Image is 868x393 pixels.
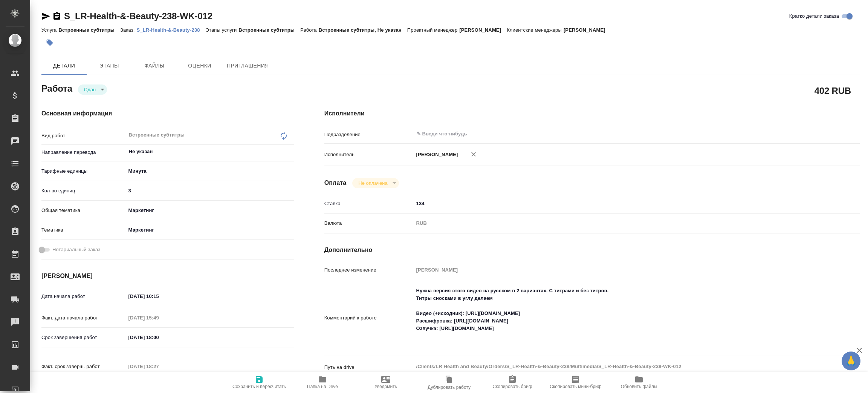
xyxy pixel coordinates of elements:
[307,384,338,389] span: Папка на Drive
[319,27,407,33] p: Встроенные субтитры, Не указан
[91,61,127,71] span: Этапы
[324,246,860,255] h4: Дополнительно
[416,129,788,138] input: ✎ Введи что-нибудь
[126,291,192,302] input: ✎ Введи что-нибудь
[324,364,414,371] p: Путь на drive
[607,372,671,393] button: Обновить файлы
[41,293,126,300] p: Дата начала работ
[41,334,126,341] p: Срок завершения работ
[564,27,611,33] p: [PERSON_NAME]
[126,185,294,196] input: ✎ Введи что-нибудь
[78,84,107,95] div: Сдан
[550,384,601,389] span: Скопировать мини-бриф
[82,86,98,93] button: Сдан
[52,246,100,253] span: Нотариальный заказ
[414,284,815,350] textarea: Нужна версия этого видео на русском в 2 вариантах. С титрами и без титров. Титры сносками в углу ...
[136,61,173,71] span: Файлы
[41,187,126,195] p: Кол-во единиц
[126,224,294,236] div: Маркетинг
[126,361,192,372] input: Пустое поле
[238,27,300,33] p: Встроенные субтитры
[352,178,399,188] div: Сдан
[120,27,136,33] p: Заказ:
[407,27,459,33] p: Проектный менеджер
[300,27,319,33] p: Работа
[206,27,239,33] p: Этапы услуги
[41,149,126,156] p: Направление перевода
[41,81,72,95] h2: Работа
[324,314,414,322] p: Комментарий к работе
[58,27,120,33] p: Встроенные субтитры
[41,27,58,33] p: Услуга
[356,180,390,186] button: Не оплачена
[41,363,126,370] p: Факт. срок заверш. работ
[228,372,291,393] button: Сохранить и пересчитать
[374,384,397,389] span: Уведомить
[137,27,206,33] p: S_LR-Health-&-Beauty-238
[507,27,564,33] p: Клиентские менеджеры
[414,360,815,373] textarea: /Clients/LR Health and Beauty/Orders/S_LR-Health-&-Beauty-238/Multimedia/S_LR-Health-&-Beauty-238...
[41,272,294,281] h4: [PERSON_NAME]
[324,178,347,187] h4: Оплата
[41,132,126,140] p: Вид работ
[137,26,206,33] a: S_LR-Health-&-Beauty-238
[46,61,82,71] span: Детали
[354,372,417,393] button: Уведомить
[621,384,657,389] span: Обновить файлы
[41,207,126,214] p: Общая тематика
[815,84,851,97] h2: 402 RUB
[52,12,61,21] button: Скопировать ссылку
[182,61,218,71] span: Оценки
[414,198,815,209] input: ✎ Введи что-нибудь
[459,27,507,33] p: [PERSON_NAME]
[842,352,860,370] button: 🙏
[41,12,50,21] button: Скопировать ссылку для ЯМессенджера
[492,384,532,389] span: Скопировать бриф
[481,372,544,393] button: Скопировать бриф
[324,266,414,274] p: Последнее изменение
[428,385,471,390] span: Дублировать работу
[414,217,815,230] div: RUB
[227,61,269,71] span: Приглашения
[544,372,607,393] button: Скопировать мини-бриф
[64,11,212,21] a: S_LR-Health-&-Beauty-238-WK-012
[414,264,815,275] input: Пустое поле
[126,332,192,343] input: ✎ Введи что-нибудь
[845,353,857,369] span: 🙏
[41,167,126,175] p: Тарифные единицы
[789,12,839,20] span: Кратко детали заказа
[41,34,58,51] button: Добавить тэг
[232,384,286,389] span: Сохранить и пересчитать
[324,151,414,158] p: Исполнитель
[465,146,482,163] button: Удалить исполнителя
[126,165,294,178] div: Минута
[324,109,860,118] h4: Исполнители
[41,226,126,234] p: Тематика
[324,200,414,207] p: Ставка
[290,151,292,152] button: Open
[811,133,813,135] button: Open
[126,204,294,217] div: Маркетинг
[417,372,481,393] button: Дублировать работу
[291,372,354,393] button: Папка на Drive
[41,314,126,322] p: Факт. дата начала работ
[324,220,414,227] p: Валюта
[414,151,458,158] p: [PERSON_NAME]
[126,312,192,323] input: Пустое поле
[324,131,414,138] p: Подразделение
[41,109,294,118] h4: Основная информация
